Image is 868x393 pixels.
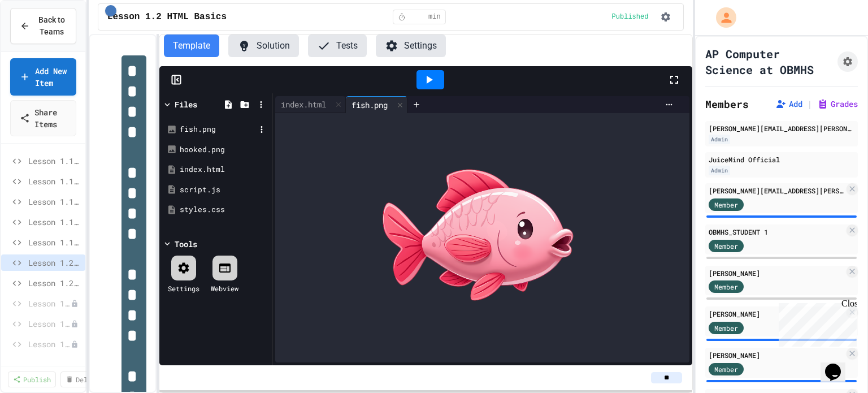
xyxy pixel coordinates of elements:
[358,113,607,362] img: 9oYBAAAAAAAAAAAAAAAAAAAAAAAAAAAAAAAAAAAAAAAAAAAAAAAAAAAAAAAAAAAAAAAAAAAAAAAAAAAAAAAAAAAAAAAAAAAAA...
[705,96,749,112] h2: Members
[275,98,332,110] div: index.html
[28,318,71,330] span: Lesson 1.3a CSS Selectors
[5,5,78,72] div: Chat with us now!Close
[709,123,854,133] div: [PERSON_NAME][EMAIL_ADDRESS][PERSON_NAME][DOMAIN_NAME]
[180,204,268,215] div: styles.css
[714,282,738,292] span: Member
[709,227,844,237] div: OBMHS_STUDENT 1
[308,34,367,57] button: Tests
[275,96,346,113] div: index.html
[714,200,738,210] span: Member
[774,299,857,347] iframe: chat widget
[164,34,219,57] button: Template
[428,12,441,21] span: min
[175,98,197,110] div: Files
[28,196,81,208] span: Lesson 1.1b JavaScript Intro
[28,236,81,248] span: Lesson 1.1d JavaScript
[817,98,858,110] button: Grades
[60,372,105,387] a: Delete
[10,100,76,136] a: Share Items
[709,185,844,196] div: [PERSON_NAME][EMAIL_ADDRESS][PERSON_NAME][DOMAIN_NAME]
[28,277,81,289] span: Lesson 1.2a HTML Continued
[612,12,653,21] div: Content is published and visible to students
[775,98,802,110] button: Add
[28,257,81,269] span: Lesson 1.2 HTML Basics
[807,97,813,111] span: |
[180,144,268,156] div: hooked.png
[28,175,81,187] span: Lesson 1.1a JavaScript Intro
[71,320,79,328] div: Unpublished
[180,184,268,196] div: script.js
[837,51,858,72] button: Assignment Settings
[228,34,299,57] button: Solution
[180,164,268,175] div: index.html
[28,155,81,167] span: Lesson 1.1 JavaScript Intro
[714,323,738,333] span: Member
[37,14,67,38] span: Back to Teams
[180,124,255,135] div: fish.png
[714,241,738,251] span: Member
[376,34,446,57] button: Settings
[28,338,71,350] span: Lesson 1.3b CSS Backgrounds
[175,238,197,250] div: Tools
[346,96,407,113] div: fish.png
[709,135,730,144] div: Admin
[211,283,238,293] div: Webview
[10,8,76,44] button: Back to Teams
[821,348,857,382] iframe: chat widget
[704,5,739,31] div: My Account
[714,364,738,374] span: Member
[28,216,81,228] span: Lesson 1.1c JS Intro
[71,300,79,308] div: Unpublished
[709,309,844,319] div: [PERSON_NAME]
[709,154,854,165] div: JuiceMind Official
[10,58,76,96] a: Add New Item
[71,340,79,348] div: Unpublished
[107,10,227,24] span: Lesson 1.2 HTML Basics
[612,12,649,21] span: Published
[28,297,71,309] span: Lesson 1.3 CSS Introduction
[705,46,833,77] h1: AP Computer Science at OBMHS
[709,350,844,360] div: [PERSON_NAME]
[709,268,844,278] div: [PERSON_NAME]
[709,166,730,175] div: Admin
[168,283,199,293] div: Settings
[346,99,393,111] div: fish.png
[8,372,56,387] a: Publish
